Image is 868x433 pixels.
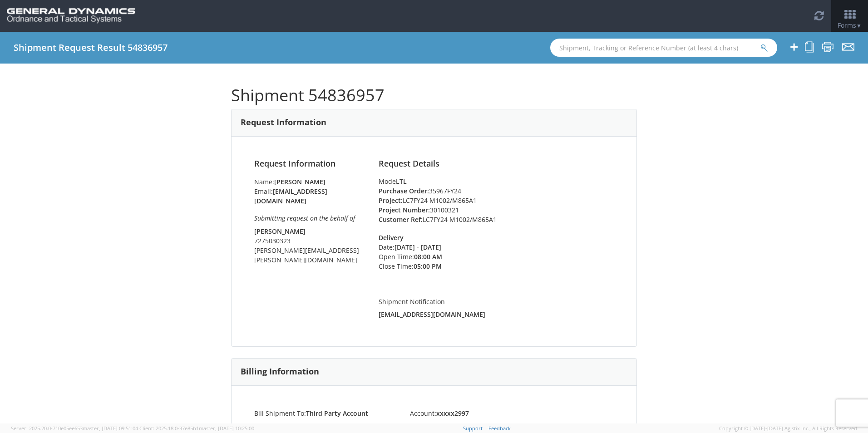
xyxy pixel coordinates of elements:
strong: [PERSON_NAME] [254,227,306,236]
a: Support [463,425,483,432]
h6: Submitting request on the behalf of [254,215,365,221]
div: Mode [379,177,614,186]
h3: Request Information [241,118,326,127]
img: gd-ots-0c3321f2eb4c994f95cb.png [7,8,135,24]
h4: Request Information [254,159,365,168]
h3: Billing Information [241,367,319,376]
strong: Purchase Order: [379,187,429,195]
li: Name: [254,177,365,187]
li: 30100321 [379,205,614,215]
li: LC7FY24 M1002/M865A1 [379,196,614,205]
strong: 08:00 AM [414,252,442,261]
li: Open Time: [379,252,470,261]
li: LC7FY24 M1002/M865A1 [379,215,614,224]
h4: Shipment Request Result 54836957 [14,43,168,53]
h5: Shipment Notification [379,298,614,305]
span: Server: 2025.20.0-710e05ee653 [11,425,138,432]
li: 7275030323 [254,236,365,246]
strong: LTL [396,177,407,186]
li: Account: [403,408,528,418]
strong: Project Number: [379,206,430,214]
strong: 05:00 PM [414,262,442,271]
strong: Delivery [379,233,404,242]
li: Date: [379,242,470,252]
li: Bill Shipment To: [247,408,403,418]
strong: - [DATE] [417,243,441,251]
li: Close Time: [379,261,470,271]
strong: [EMAIL_ADDRESS][DOMAIN_NAME] [379,310,485,319]
strong: [EMAIL_ADDRESS][DOMAIN_NAME] [254,187,327,205]
li: [PERSON_NAME][EMAIL_ADDRESS][PERSON_NAME][DOMAIN_NAME] [254,246,365,265]
span: Client: 2025.18.0-37e85b1 [139,425,254,432]
strong: [PERSON_NAME] [274,177,325,186]
strong: [DATE] [395,243,415,251]
h1: Shipment 54836957 [231,86,637,104]
strong: Project: [379,196,403,205]
strong: xxxxx2997 [436,409,469,418]
h4: Request Details [379,159,614,168]
input: Shipment, Tracking or Reference Number (at least 4 chars) [550,39,777,57]
span: master, [DATE] 10:25:00 [199,425,254,432]
strong: Customer Ref: [379,215,423,224]
span: Copyright © [DATE]-[DATE] Agistix Inc., All Rights Reserved [719,425,857,432]
span: ▼ [856,22,862,30]
strong: Third Party Account [306,409,368,418]
a: Feedback [488,425,511,432]
span: master, [DATE] 09:51:04 [83,425,138,432]
li: Email: [254,187,365,206]
li: 35967FY24 [379,186,614,196]
span: Forms [838,21,862,30]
